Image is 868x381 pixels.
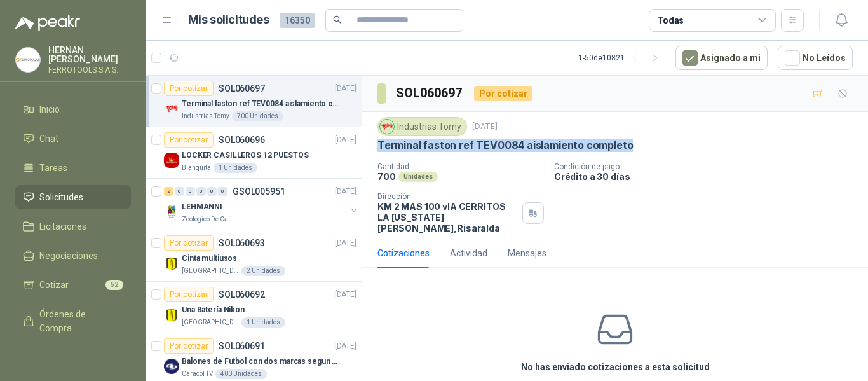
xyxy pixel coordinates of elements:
p: FERROTOOLS S.A.S. [48,66,131,74]
p: Crédito a 30 días [554,171,863,182]
p: SOL060693 [219,239,265,247]
div: 2 Unidades [241,266,285,276]
p: Industrias Tomy [182,111,229,121]
img: Logo peakr [15,15,80,31]
p: Blanquita [182,163,211,173]
span: Chat [39,132,58,146]
div: Por cotizar [164,287,214,302]
div: 1 Unidades [214,163,257,173]
p: Zoologico De Cali [182,214,232,225]
div: 0 [186,187,195,196]
span: Solicitudes [39,190,83,204]
p: [DATE] [335,289,356,301]
div: 1 - 50 de 10821 [578,48,665,68]
p: Balones de Futbol con dos marcas segun adjunto. Adjuntar cotizacion en su formato [182,356,340,368]
span: Cotizar [39,278,69,292]
a: Por cotizarSOL060696[DATE] Company LogoLOCKER CASILLEROS 12 PUESTOSBlanquita1 Unidades [146,127,362,179]
a: Por cotizarSOL060693[DATE] Company LogoCinta multiusos[GEOGRAPHIC_DATA]2 Unidades [146,230,362,282]
p: KM 2 MAS 100 vIA CERRITOS LA [US_STATE] [PERSON_NAME] , Risaralda [377,201,517,233]
p: [DATE] [335,237,356,249]
p: LEHMANNI [182,201,222,213]
a: Inicio [15,97,131,121]
a: Remisiones [15,345,131,370]
p: Terminal faston ref TEV0084 aislamiento completo [182,98,340,110]
div: 400 Unidades [215,369,267,379]
a: 2 0 0 0 0 0 GSOL005951[DATE] Company LogoLEHMANNIZoologico De Cali [164,184,359,225]
span: Órdenes de Compra [39,307,119,335]
p: [GEOGRAPHIC_DATA] [182,266,239,276]
div: 0 [207,187,217,196]
div: Por cotizar [164,132,214,148]
p: Cantidad [377,162,544,171]
img: Company Logo [164,359,179,374]
div: Por cotizar [164,235,214,251]
a: Por cotizarSOL060697[DATE] Company LogoTerminal faston ref TEV0084 aislamiento completoIndustrias... [146,76,362,127]
button: Asignado a mi [675,46,768,70]
button: No Leídos [778,46,853,70]
a: Chat [15,127,131,151]
p: 700 [377,171,396,182]
p: Cinta multiusos [182,253,237,265]
p: Una Batería Nikon [182,304,245,316]
p: HERNAN [PERSON_NAME] [48,46,131,64]
div: Actividad [450,246,487,260]
p: Dirección [377,192,517,201]
a: Tareas [15,156,131,180]
div: Mensajes [508,246,546,260]
p: [DATE] [335,186,356,198]
a: Cotizar52 [15,273,131,297]
p: Caracol TV [182,369,213,379]
p: SOL060696 [219,135,265,144]
p: [DATE] [472,121,498,133]
p: SOL060691 [219,342,265,350]
div: Cotizaciones [377,246,430,260]
div: Por cotizar [164,81,214,96]
img: Company Logo [164,204,179,219]
div: 0 [175,187,184,196]
p: SOL060697 [219,84,265,93]
a: Por cotizarSOL060692[DATE] Company LogoUna Batería Nikon[GEOGRAPHIC_DATA]1 Unidades [146,282,362,333]
div: Por cotizar [474,86,532,101]
a: Negociaciones [15,244,131,268]
p: SOL060692 [219,290,265,299]
a: Licitaciones [15,214,131,239]
img: Company Logo [380,120,394,134]
a: Solicitudes [15,185,131,209]
div: Todas [657,13,684,27]
img: Company Logo [164,256,179,271]
h3: No has enviado cotizaciones a esta solicitud [521,360,710,374]
div: 1 Unidades [241,317,285,328]
a: Órdenes de Compra [15,302,131,340]
p: Condición de pago [554,162,863,171]
span: search [333,15,342,24]
div: 0 [196,187,206,196]
h1: Mis solicitudes [188,11,269,29]
p: [DATE] [335,83,356,95]
img: Company Logo [16,48,40,72]
span: Licitaciones [39,219,86,233]
p: [DATE] [335,340,356,352]
p: LOCKER CASILLEROS 12 PUESTOS [182,149,309,162]
div: Unidades [398,172,438,182]
img: Company Logo [164,307,179,322]
img: Company Logo [164,153,179,168]
span: 16350 [280,13,315,28]
span: Tareas [39,161,67,175]
h3: SOL060697 [396,83,464,103]
div: 2 [164,187,173,196]
img: Company Logo [164,101,179,116]
span: Negociaciones [39,249,98,263]
p: [GEOGRAPHIC_DATA] [182,317,239,328]
p: GSOL005951 [233,187,285,196]
p: Terminal faston ref TEV0084 aislamiento completo [377,139,633,152]
div: 700 Unidades [232,111,283,121]
div: Por cotizar [164,338,214,354]
span: Inicio [39,102,60,116]
p: [DATE] [335,134,356,146]
div: Industrias Tomy [377,117,467,136]
div: 0 [218,187,227,196]
span: 52 [105,280,123,290]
